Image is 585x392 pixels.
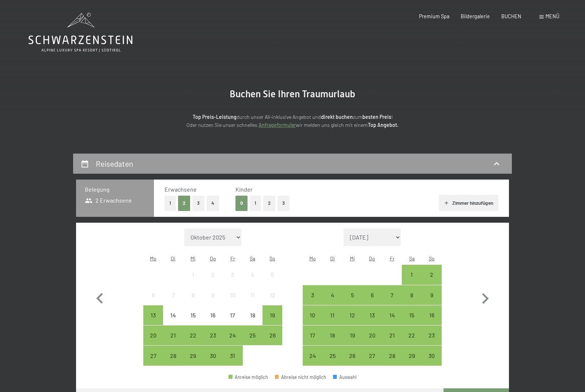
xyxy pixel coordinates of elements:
div: 3 [303,292,322,310]
div: Anreise möglich [422,346,442,365]
button: 2 [263,196,275,211]
div: 14 [383,312,401,331]
div: Thu Nov 13 2025 [362,305,382,325]
div: Tue Nov 11 2025 [322,305,342,325]
div: 22 [184,332,202,351]
div: Anreise möglich [263,325,282,345]
div: 6 [144,292,162,310]
abbr: Sonntag [269,255,275,261]
div: Anreise möglich [362,325,382,345]
div: Thu Nov 27 2025 [362,346,382,365]
div: 13 [363,312,381,331]
div: Fri Nov 14 2025 [382,305,402,325]
div: Fri Nov 28 2025 [382,346,402,365]
span: Erwachsene [165,186,197,193]
div: 8 [184,292,202,310]
div: Anreise möglich [322,285,342,305]
div: 16 [204,312,222,331]
abbr: Donnerstag [210,255,216,261]
div: Wed Oct 08 2025 [183,285,203,305]
div: Anreise möglich [303,346,322,365]
div: 27 [144,353,162,371]
div: Wed Oct 29 2025 [183,346,203,365]
div: 2 [204,272,222,290]
div: Anreise möglich [303,305,322,325]
div: 17 [223,312,242,331]
a: Bildergalerie [461,13,490,19]
div: 29 [403,353,421,371]
div: Auswahl [333,375,356,380]
div: 11 [244,292,262,310]
div: Sat Nov 29 2025 [402,346,422,365]
div: Fri Oct 24 2025 [223,325,242,345]
button: 1 [250,196,261,211]
div: Anreise nicht möglich [143,285,163,305]
div: Mon Nov 17 2025 [303,325,322,345]
button: 4 [207,196,219,211]
div: Thu Oct 09 2025 [203,285,223,305]
div: Anreise möglich [183,346,203,365]
a: Premium Spa [419,13,449,19]
div: 9 [204,292,222,310]
div: 20 [363,332,381,351]
div: Anreise nicht möglich [163,285,183,305]
div: Anreise nicht möglich [183,305,203,325]
div: Anreise möglich [362,346,382,365]
div: Tue Nov 18 2025 [322,325,342,345]
div: Sat Nov 01 2025 [402,265,422,284]
div: 29 [184,353,202,371]
div: Anreise nicht möglich [203,265,223,284]
div: Anreise möglich [183,325,203,345]
div: Fri Nov 07 2025 [382,285,402,305]
div: Anreise möglich [342,305,362,325]
button: Zimmer hinzufügen [439,195,498,211]
div: 5 [343,292,361,310]
div: 1 [403,272,421,290]
div: Sat Oct 04 2025 [243,265,263,284]
div: 9 [423,292,441,310]
strong: Top Preis-Leistung [193,114,237,120]
button: 1 [165,196,176,211]
div: 11 [323,312,341,331]
div: Sat Oct 11 2025 [243,285,263,305]
div: Tue Oct 28 2025 [163,346,183,365]
abbr: Dienstag [330,255,335,261]
div: Fri Oct 10 2025 [223,285,242,305]
div: Anreise möglich [422,285,442,305]
div: Anreise nicht möglich [223,265,242,284]
div: Anreise möglich [382,305,402,325]
div: Mon Oct 06 2025 [143,285,163,305]
div: 15 [403,312,421,331]
div: 28 [164,353,182,371]
div: Wed Nov 05 2025 [342,285,362,305]
span: Buchen Sie Ihren Traumurlaub [230,88,355,99]
div: 27 [363,353,381,371]
div: Anreise möglich [362,305,382,325]
div: Anreise nicht möglich [263,285,282,305]
div: Sat Nov 15 2025 [402,305,422,325]
abbr: Freitag [390,255,395,261]
abbr: Dienstag [171,255,175,261]
div: Anreise möglich [402,305,422,325]
div: Anreise möglich [382,285,402,305]
div: 17 [303,332,322,351]
div: Mon Oct 20 2025 [143,325,163,345]
div: Wed Oct 15 2025 [183,305,203,325]
div: 6 [363,292,381,310]
div: 19 [343,332,361,351]
div: Anreise möglich [303,285,322,305]
p: durch unser All-inklusive Angebot und zum ! Oder nutzen Sie unser schnelles wir melden uns gleich... [132,113,453,129]
div: Anreise möglich [303,325,322,345]
div: Anreise möglich [203,325,223,345]
div: 23 [204,332,222,351]
div: Anreise nicht möglich [203,285,223,305]
div: Wed Oct 22 2025 [183,325,203,345]
div: 3 [223,272,242,290]
div: Abreise nicht möglich [275,375,326,380]
div: Sat Oct 18 2025 [243,305,263,325]
div: Wed Nov 19 2025 [342,325,362,345]
abbr: Sonntag [429,255,435,261]
div: Anreise möglich [402,285,422,305]
abbr: Mittwoch [190,255,196,261]
div: Wed Oct 01 2025 [183,265,203,284]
